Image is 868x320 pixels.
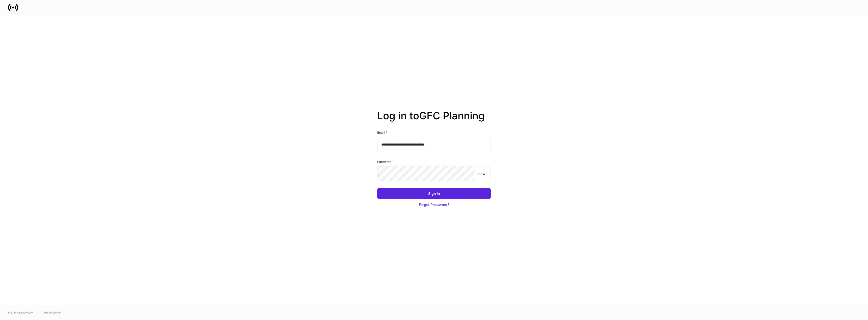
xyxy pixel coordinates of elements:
[377,130,387,135] h6: Email
[43,310,62,314] a: Data Disclaimer
[8,310,33,314] span: © 2025 OneAdvisory
[428,191,440,196] div: Sign In
[377,188,491,199] button: Sign In
[477,171,485,176] p: show
[419,202,449,207] div: Forgot Password?
[377,110,491,130] h2: Log in to GFC Planning
[377,199,491,210] button: Forgot Password?
[377,159,394,164] h6: Password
